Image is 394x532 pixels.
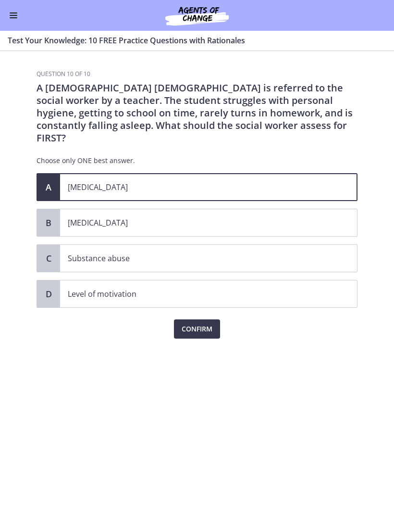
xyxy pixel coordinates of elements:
p: Level of motivation [68,288,330,300]
span: D [43,288,54,300]
span: A [43,181,54,193]
button: Confirm [174,319,220,339]
h3: Question 10 of 10 [37,70,357,78]
img: Agents of Change [139,4,255,27]
p: [MEDICAL_DATA] [68,181,330,193]
span: Confirm [182,323,212,335]
button: Enable menu [8,10,19,21]
p: [MEDICAL_DATA] [68,217,330,228]
p: A [DEMOGRAPHIC_DATA] [DEMOGRAPHIC_DATA] is referred to the social worker by a teacher. The studen... [37,82,357,144]
p: Substance abuse [68,253,330,264]
p: Choose only ONE best answer. [37,156,357,165]
span: B [43,217,54,228]
h3: Test Your Knowledge: 10 FREE Practice Questions with Rationales [8,35,375,46]
span: C [43,253,54,264]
